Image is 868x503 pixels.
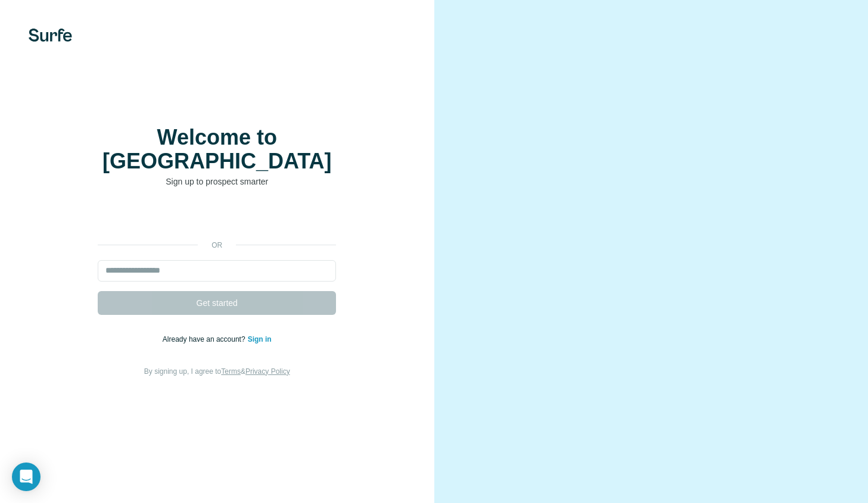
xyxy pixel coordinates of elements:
a: Sign in [248,335,272,343]
a: Terms [221,367,241,376]
div: Open Intercom Messenger [12,463,41,491]
p: Sign up to prospect smarter [98,176,336,188]
span: Already have an account? [163,335,248,343]
h1: Welcome to [GEOGRAPHIC_DATA] [98,126,336,173]
span: By signing up, I agree to & [144,367,290,376]
a: Privacy Policy [245,367,290,376]
iframe: Sign in with Google Button [92,205,342,232]
img: Surfe's logo [29,29,72,42]
p: or [198,240,236,251]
